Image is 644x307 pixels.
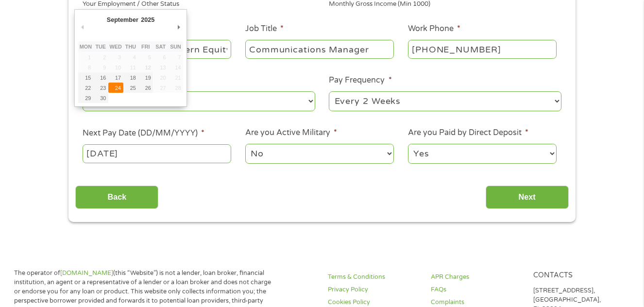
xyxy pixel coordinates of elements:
[170,44,181,50] abbr: Sunday
[138,72,153,83] button: 19
[533,271,624,280] h4: Contacts
[125,44,136,50] abbr: Thursday
[486,186,569,209] input: Next
[78,72,93,83] button: 15
[431,285,522,294] a: FAQs
[408,40,557,58] input: (231) 754-4010
[328,273,419,282] a: Terms & Conditions
[83,128,204,138] label: Next Pay Date (DD/MM/YYYY)
[155,44,166,50] abbr: Saturday
[78,83,93,93] button: 22
[328,298,419,307] a: Cookies Policy
[140,13,156,26] div: 2025
[328,285,419,294] a: Privacy Policy
[105,13,139,26] div: September
[80,44,92,50] abbr: Monday
[141,44,150,50] abbr: Friday
[78,93,93,103] button: 29
[408,128,528,138] label: Are you Paid by Direct Deposit
[123,72,138,83] button: 18
[245,24,284,34] label: Job Title
[431,273,522,282] a: APR Charges
[174,20,183,34] button: Next Month
[108,72,123,83] button: 17
[83,144,231,163] input: Use the arrow keys to pick a date
[329,75,391,85] label: Pay Frequency
[95,44,106,50] abbr: Tuesday
[93,83,108,93] button: 23
[78,20,87,34] button: Previous Month
[245,40,394,58] input: Cashier
[108,83,123,93] button: 24
[75,186,158,209] input: Back
[245,128,337,138] label: Are you Active Military
[110,44,122,50] abbr: Wednesday
[408,24,460,34] label: Work Phone
[93,93,108,103] button: 30
[93,72,108,83] button: 16
[431,298,522,307] a: Complaints
[60,269,113,277] a: [DOMAIN_NAME]
[123,83,138,93] button: 25
[138,83,153,93] button: 26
